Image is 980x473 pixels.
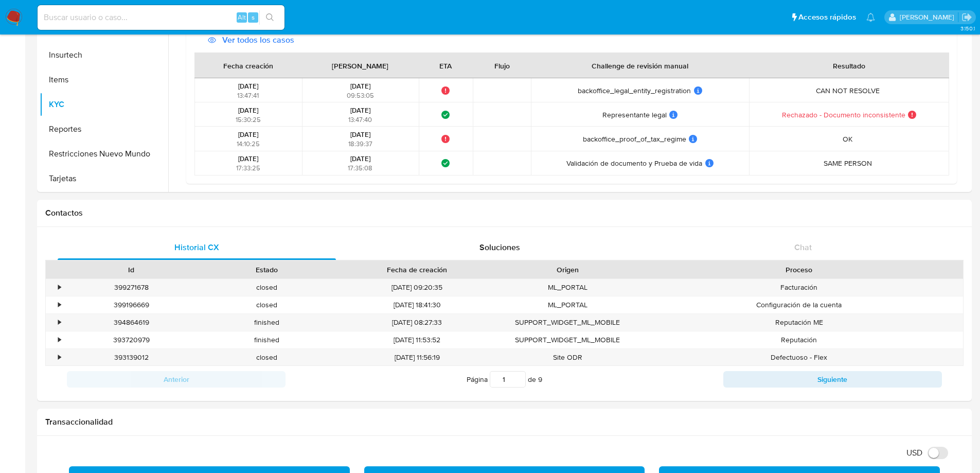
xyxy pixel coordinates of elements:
div: Defectuoso - Flex [635,349,963,366]
span: Accesos rápidos [798,12,856,23]
span: Chat [794,241,812,253]
input: Buscar usuario o caso... [38,11,284,24]
div: Facturación [635,279,963,296]
div: Fecha de creación [342,265,493,275]
div: ML_PORTAL [500,279,635,296]
button: Restricciones Nuevo Mundo [40,142,168,166]
div: Reputación [635,331,963,348]
div: SUPPORT_WIDGET_ML_MOBILE [500,314,635,331]
div: Id [71,265,192,275]
button: search-icon [259,10,280,25]
div: 399196669 [64,296,199,313]
div: • [58,283,61,292]
span: 3.150.1 [960,24,975,32]
div: ML_PORTAL [500,296,635,313]
div: finished [199,314,334,331]
span: 9 [538,374,542,384]
a: Notificaciones [866,13,875,22]
div: • [58,318,61,327]
h1: Transaccionalidad [45,417,964,427]
div: [DATE] 09:20:35 [334,279,500,296]
div: [DATE] 08:27:33 [334,314,500,331]
div: • [58,300,61,310]
div: [DATE] 18:41:30 [334,296,500,313]
div: Configuración de la cuenta [635,296,963,313]
div: Reputación ME [635,314,963,331]
span: Página de [467,371,542,388]
h1: Contactos [45,208,964,218]
div: closed [199,279,334,296]
div: • [58,353,61,362]
button: Items [40,67,168,92]
div: closed [199,349,334,366]
span: Alt [238,12,246,22]
div: Site ODR [500,349,635,366]
p: federico.dibella@mercadolibre.com [900,12,958,22]
div: 394864619 [64,314,199,331]
div: Proceso [643,265,956,275]
button: KYC [40,92,168,117]
div: • [58,335,61,345]
span: Historial CX [174,241,219,253]
button: Insurtech [40,43,168,67]
div: 399271678 [64,279,199,296]
div: 393139012 [64,349,199,366]
span: s [252,12,255,22]
div: Estado [206,265,327,275]
div: [DATE] 11:53:52 [334,331,500,348]
button: Anterior [67,371,286,388]
div: closed [199,296,334,313]
div: [DATE] 11:56:19 [334,349,500,366]
button: Tarjetas [40,166,168,191]
div: 393720979 [64,331,199,348]
span: Soluciones [479,241,520,253]
div: Origen [507,265,628,275]
a: Salir [961,12,972,23]
button: Reportes [40,117,168,142]
button: Siguiente [723,371,942,388]
div: finished [199,331,334,348]
div: SUPPORT_WIDGET_ML_MOBILE [500,331,635,348]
